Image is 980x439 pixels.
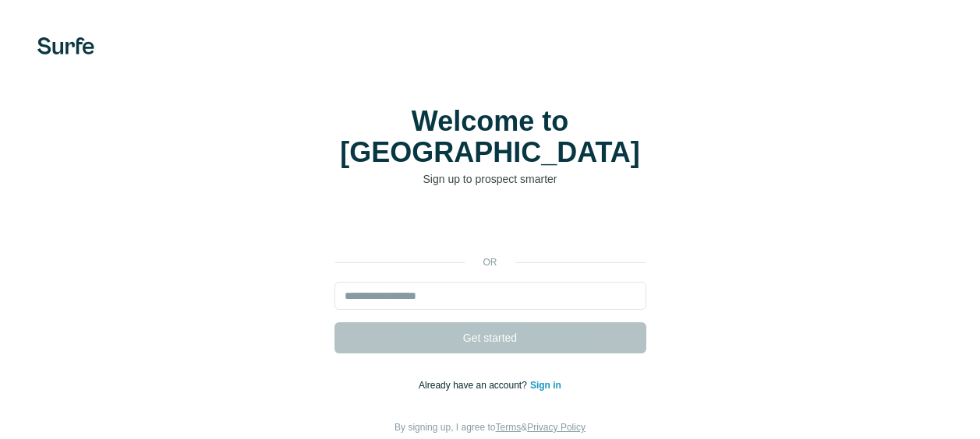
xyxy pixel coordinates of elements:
h1: Welcome to [GEOGRAPHIC_DATA] [334,106,646,168]
p: Sign up to prospect smarter [334,171,646,187]
span: By signing up, I agree to & [394,422,586,433]
a: Privacy Policy [527,422,586,433]
a: Terms [496,422,522,433]
span: Already have an account? [419,380,530,391]
img: Surfe's logo [37,37,94,54]
iframe: Bouton "Se connecter avec Google" [327,210,654,244]
a: Sign in [530,380,561,391]
p: or [465,255,515,269]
